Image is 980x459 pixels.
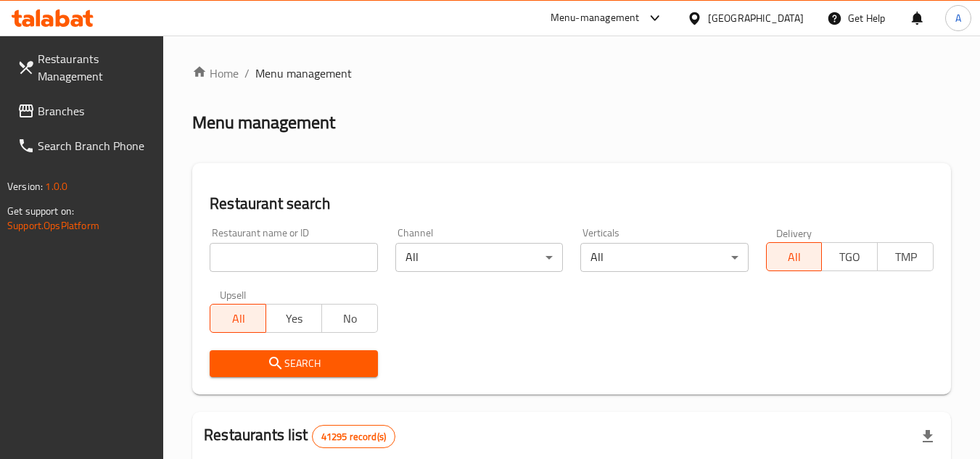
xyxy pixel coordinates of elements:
[192,65,951,82] nav: breadcrumb
[244,65,250,82] li: /
[210,243,377,272] input: Search for restaurant name or ID..
[38,50,152,85] span: Restaurants Management
[45,177,67,196] span: 1.0.0
[328,308,372,329] span: No
[955,10,961,26] span: A
[220,289,247,299] label: Upsell
[6,41,164,94] a: Restaurants Management
[210,304,266,333] button: All
[773,247,817,268] span: All
[821,242,878,271] button: TGO
[7,202,74,220] span: Get support on:
[210,193,934,215] h2: Restaurant search
[321,304,378,333] button: No
[910,419,945,454] div: Export file
[877,242,934,271] button: TMP
[551,9,640,27] div: Menu-management
[6,94,164,128] a: Branches
[708,10,804,26] div: [GEOGRAPHIC_DATA]
[221,355,366,373] span: Search
[395,243,563,272] div: All
[192,65,239,82] a: Home
[312,425,395,448] div: Total records count
[6,128,164,163] a: Search Branch Phone
[265,304,322,333] button: Yes
[204,424,395,448] h2: Restaurants list
[272,308,316,329] span: Yes
[192,111,335,134] h2: Menu management
[38,137,152,154] span: Search Branch Phone
[210,350,377,377] button: Search
[255,65,352,82] span: Menu management
[7,177,43,196] span: Version:
[828,247,872,268] span: TGO
[884,247,928,268] span: TMP
[216,308,260,329] span: All
[580,243,748,272] div: All
[313,430,395,444] span: 41295 record(s)
[766,242,823,271] button: All
[38,102,152,120] span: Branches
[776,228,812,238] label: Delivery
[7,216,99,235] a: Support.OpsPlatform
